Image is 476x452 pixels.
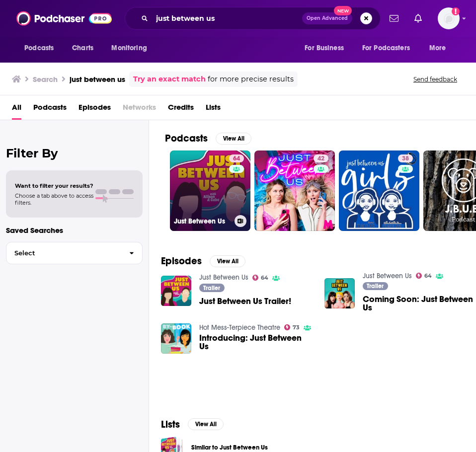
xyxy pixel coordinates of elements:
h2: Episodes [161,255,202,267]
a: Lists [206,99,221,120]
a: Credits [168,99,194,120]
a: EpisodesView All [161,255,245,267]
input: Search podcasts, credits, & more... [152,10,302,26]
span: Choose a tab above to access filters. [15,192,93,206]
span: For Podcasters [362,41,410,55]
a: 64 [229,154,244,162]
span: Charts [72,41,93,55]
span: Monitoring [111,41,147,55]
button: View All [216,133,251,145]
img: Podchaser - Follow, Share and Rate Podcasts [16,9,112,28]
a: Just Between Us Trailer! [199,297,291,305]
button: Show profile menu [438,7,460,29]
a: Introducing: Just Between Us [199,334,313,351]
span: 64 [233,154,240,164]
span: 64 [261,276,268,280]
a: Podcasts [33,99,67,120]
span: 42 [317,154,324,164]
a: Try an exact match [133,74,206,85]
button: open menu [104,39,159,58]
a: 73 [284,324,300,330]
svg: Add a profile image [452,7,460,15]
button: Send feedback [410,75,460,83]
a: Episodes [79,99,111,120]
span: Podcasts [24,41,54,55]
span: 64 [424,274,432,278]
button: open menu [298,39,356,58]
button: View All [210,255,245,267]
h3: Just Between Us [174,217,231,226]
a: 38 [339,151,419,231]
a: 42 [314,154,328,162]
button: open menu [356,39,424,58]
img: Introducing: Just Between Us [161,323,191,354]
img: User Profile [438,7,460,29]
button: open menu [422,39,459,58]
a: Show notifications dropdown [410,10,426,27]
button: open menu [17,39,67,58]
h2: Filter By [6,146,143,160]
a: Just Between Us [363,272,412,280]
p: Saved Searches [6,226,143,235]
button: View All [188,418,224,430]
a: 64Just Between Us [170,151,250,231]
h2: Lists [161,418,180,431]
img: Just Between Us Trailer! [161,276,191,306]
a: Hot Mess-Terpiece Theatre [199,323,280,332]
span: 73 [293,325,300,330]
a: ListsView All [161,418,224,431]
span: Want to filter your results? [15,182,93,189]
span: Open Advanced [307,16,348,21]
img: Coming Soon: Just Between Us [324,278,355,308]
a: 64 [416,273,432,279]
a: 38 [398,154,413,162]
a: 42 [254,151,335,231]
a: Coming Soon: Just Between Us [363,295,476,312]
h3: Search [33,75,58,84]
a: PodcastsView All [165,132,251,145]
span: Select [6,250,121,256]
a: 64 [252,275,269,281]
span: For Business [305,41,344,55]
a: Show notifications dropdown [386,10,402,27]
a: Just Between Us [199,273,248,282]
span: New [334,6,352,15]
button: Select [6,242,143,264]
span: Networks [123,99,156,120]
h3: just between us [70,75,125,84]
span: More [429,41,446,55]
span: Logged in as GregKubie [438,7,460,29]
span: Trailer [367,283,384,289]
button: Open AdvancedNew [302,12,352,24]
span: 38 [402,154,409,164]
span: for more precise results [208,74,294,85]
span: Trailer [203,285,220,291]
a: All [12,99,21,120]
div: Search podcasts, credits, & more... [125,7,381,30]
a: Charts [66,39,99,58]
h2: Podcasts [165,132,208,145]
